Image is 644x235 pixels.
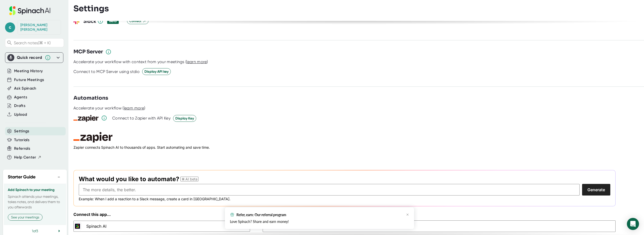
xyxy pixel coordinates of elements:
[73,4,109,13] h3: Settings
[14,137,29,143] button: Tutorials
[73,48,103,56] h3: MCP Server
[14,154,42,160] button: Help Center
[173,115,196,122] button: Display Key
[14,103,25,109] button: Drafts
[73,106,145,111] div: Accelerate your workflow ( )
[627,218,639,230] div: Open Intercom Messenger
[20,23,58,32] div: Chris Lyons
[5,22,15,32] span: c
[32,229,38,233] span: 1 of 3
[73,94,108,102] h3: Automations
[14,86,36,91] button: Ask Spinach
[186,59,207,64] span: learn more
[73,69,140,74] div: Connect to MCP Server using stdio
[8,174,35,180] h2: Starter Guide
[17,55,42,60] div: Quick record
[127,18,148,24] button: Connect
[83,17,123,25] h3: Slack
[14,41,51,45] span: Search notes (⌘ + K)
[7,53,61,63] div: Quick record
[14,112,27,117] button: Upload
[73,59,208,64] div: Accelerate your workflow with context from your meetings ( )
[14,128,29,134] button: Settings
[112,116,171,121] div: Connect to Zapier with API Key
[109,19,117,23] div: Beta
[142,68,171,75] button: Display API key
[8,188,62,192] h3: Add Spinach to your meeting
[56,173,62,181] button: −
[124,106,144,110] span: learn more
[14,154,36,160] span: Help Center
[8,214,43,221] button: See your meetings
[8,194,62,210] p: Spinach attends your meetings, takes notes, and delivers them to you afterwards
[14,94,27,100] button: Agents
[14,77,44,83] button: Future Meetings
[144,69,169,74] span: Display API key
[14,68,43,74] button: Meeting History
[175,116,194,121] span: Display Key
[14,146,30,151] button: Referrals
[129,19,146,23] span: Connect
